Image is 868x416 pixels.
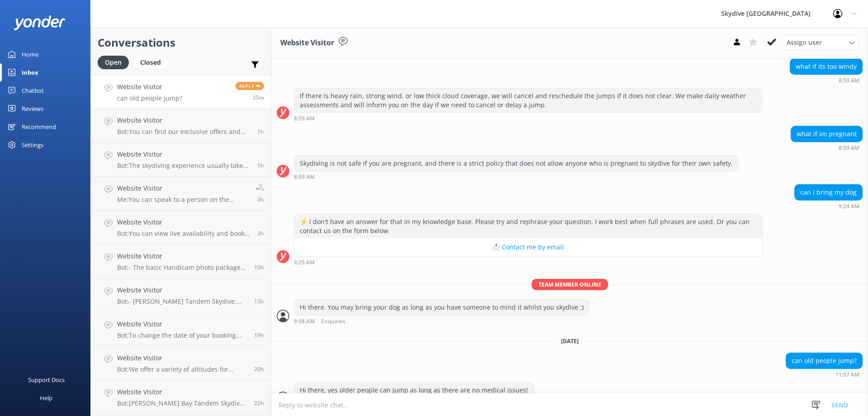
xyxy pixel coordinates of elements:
[294,115,763,121] div: Sep 09 2025 08:59am (UTC +10:00) Australia/Brisbane
[257,230,264,237] span: Sep 11 2025 09:04am (UTC +10:00) Australia/Brisbane
[117,387,247,397] h4: Website Visitor
[791,144,863,151] div: Sep 09 2025 08:59am (UTC +10:00) Australia/Brisbane
[117,331,247,339] p: Bot: To change the date of your booking, you need to provide 24 hours notice. You can call us on ...
[294,116,315,121] strong: 8:59 AM
[794,203,863,209] div: Sep 09 2025 09:24am (UTC +10:00) Australia/Brisbane
[117,162,250,170] p: Bot: The skydiving experience usually takes a couple of hours, but it's recommended to set aside ...
[294,300,589,315] div: Hi there. You may bring your dog as long as you have someone to mind it whilst you skydive :)
[117,149,250,159] h4: Website Visitor
[254,331,264,339] span: Sep 10 2025 05:02pm (UTC +10:00) Australia/Brisbane
[133,56,168,69] div: Closed
[133,57,172,67] a: Closed
[787,38,822,48] span: Assign user
[294,156,738,171] div: Skydiving is not safe if you are pregnant, and there is a strict policy that does not allow anyon...
[254,297,264,305] span: Sep 10 2025 10:23pm (UTC +10:00) Australia/Brisbane
[294,259,763,265] div: Sep 09 2025 09:25am (UTC +10:00) Australia/Brisbane
[257,196,264,203] span: Sep 11 2025 09:15am (UTC +10:00) Australia/Brisbane
[790,59,862,74] div: what if its too windy
[117,128,250,136] p: Bot: You can find our exclusive offers and current deals by visiting our specials page at [URL][D...
[117,82,182,92] h4: Website Visitor
[91,278,271,312] a: Website VisitorBot:- [PERSON_NAME] Tandem Skydive: Experience a 60-second freefall towards the Ne...
[91,210,271,244] a: Website VisitorBot:You can view live availability and book your [GEOGRAPHIC_DATA] Tandem Skydive ...
[91,380,271,414] a: Website VisitorBot:[PERSON_NAME] Bay Tandem Skydive offers free pick-ups from popular local spots...
[22,81,44,100] div: Chatbot
[294,260,315,265] strong: 9:25 AM
[22,63,38,81] div: Inbox
[98,34,264,51] h2: Conversations
[91,346,271,380] a: Website VisitorBot:We offer a variety of altitudes for skydiving, with all dropzones providing ju...
[254,365,264,373] span: Sep 10 2025 03:59pm (UTC +10:00) Australia/Brisbane
[117,230,250,238] p: Bot: You can view live availability and book your [GEOGRAPHIC_DATA] Tandem Skydive online at [URL...
[790,77,863,83] div: Sep 09 2025 08:59am (UTC +10:00) Australia/Brisbane
[786,353,862,368] div: can old people jump?
[117,251,247,261] h4: Website Visitor
[22,100,43,118] div: Reviews
[532,279,608,290] span: Team member online
[839,78,859,83] strong: 8:59 AM
[40,389,52,407] div: Help
[117,297,247,306] p: Bot: - [PERSON_NAME] Tandem Skydive: Experience a 60-second freefall towards the New South Wales ...
[117,365,247,373] p: Bot: We offer a variety of altitudes for skydiving, with all dropzones providing jumps up to 15,0...
[294,238,762,256] button: 📩 Contact me by email
[91,312,271,346] a: Website VisitorBot:To change the date of your booking, you need to provide 24 hours notice. You c...
[91,75,271,109] a: Website Visitorcan old people jump?Reply25m
[782,35,859,50] div: Assign User
[91,143,271,177] a: Website VisitorBot:The skydiving experience usually takes a couple of hours, but it's recommended...
[254,263,264,271] span: Sep 11 2025 02:07am (UTC +10:00) Australia/Brisbane
[117,115,250,125] h4: Website Visitor
[253,94,264,101] span: Sep 11 2025 11:57am (UTC +10:00) Australia/Brisbane
[22,118,56,136] div: Recommend
[556,337,584,345] span: [DATE]
[835,372,859,378] strong: 11:57 AM
[839,145,859,151] strong: 8:59 AM
[294,214,762,238] div: ⚡ I don't have an answer for that in my knowledge base. Please try and rephrase your question, I ...
[117,319,247,329] h4: Website Visitor
[117,183,249,193] h4: Website Visitor
[98,56,129,69] div: Open
[294,173,739,180] div: Sep 09 2025 08:59am (UTC +10:00) Australia/Brisbane
[280,37,334,49] h3: Website Visitor
[22,45,38,63] div: Home
[117,285,247,295] h4: Website Visitor
[22,136,43,154] div: Settings
[294,174,315,180] strong: 8:59 AM
[791,126,862,142] div: what if im pregnant
[117,263,247,272] p: Bot: - The basic Handicam photo package costs $129 per person and includes photos of your entire ...
[117,217,250,227] h4: Website Visitor
[14,15,66,30] img: yonder-white-logo.png
[117,399,247,407] p: Bot: [PERSON_NAME] Bay Tandem Skydive offers free pick-ups from popular local spots in and around...
[795,185,862,200] div: can i bring my dog
[28,371,65,389] div: Support Docs
[294,318,590,325] div: Sep 09 2025 09:58am (UTC +10:00) Australia/Brisbane
[254,399,264,407] span: Sep 10 2025 02:16pm (UTC +10:00) Australia/Brisbane
[839,204,859,209] strong: 9:24 AM
[91,177,271,210] a: Website VisitorMe:You can speak to a person on the Skydive Australia team by calling [PHONE_NUMBE...
[117,196,249,204] p: Me: You can speak to a person on the Skydive Australia team by calling [PHONE_NUMBER]
[91,109,271,143] a: Website VisitorBot:You can find our exclusive offers and current deals by visiting our specials p...
[294,88,762,112] div: If there is heavy rain, strong wind, or low thick cloud coverage, we will cancel and reschedule t...
[257,162,264,169] span: Sep 11 2025 10:29am (UTC +10:00) Australia/Brisbane
[117,94,182,102] p: can old people jump?
[98,57,133,67] a: Open
[236,82,264,90] span: Reply
[294,383,533,398] div: Hi there, yes older people can jump as long as there are no medical issues!
[786,371,863,378] div: Sep 11 2025 11:57am (UTC +10:00) Australia/Brisbane
[257,128,264,135] span: Sep 11 2025 11:09am (UTC +10:00) Australia/Brisbane
[117,353,247,363] h4: Website Visitor
[321,319,345,325] span: Enquiries
[294,319,315,325] strong: 9:58 AM
[91,244,271,278] a: Website VisitorBot:- The basic Handicam photo package costs $129 per person and includes photos o...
